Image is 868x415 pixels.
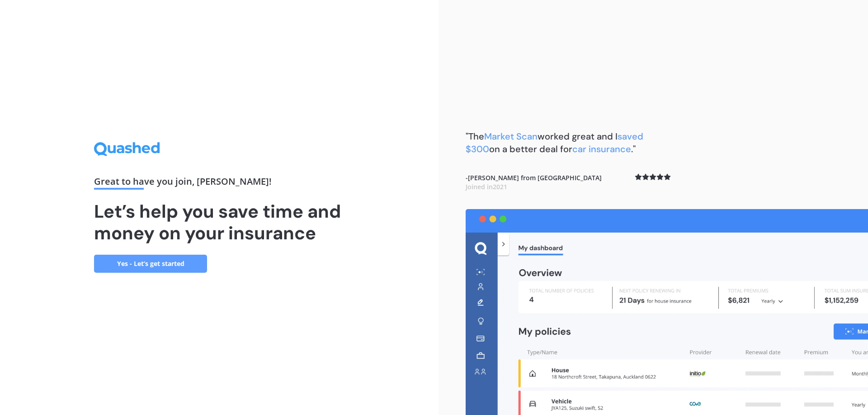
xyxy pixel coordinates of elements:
a: Yes - Let’s get started [94,255,207,273]
h1: Let’s help you save time and money on your insurance [94,201,344,244]
span: Market Scan [484,131,538,142]
span: car insurance [572,143,631,155]
b: - [PERSON_NAME] from [GEOGRAPHIC_DATA] [466,173,602,191]
img: dashboard.webp [466,209,868,415]
span: Joined in 2021 [466,182,507,191]
b: "The worked great and I on a better deal for ." [466,131,643,155]
div: Great to have you join , [PERSON_NAME] ! [94,177,344,190]
span: saved $300 [466,131,643,155]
